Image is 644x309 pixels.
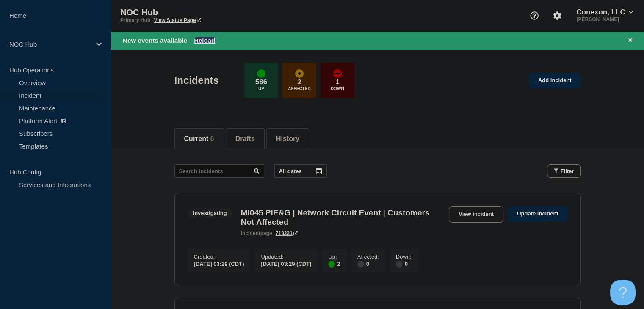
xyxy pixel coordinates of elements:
p: 1 [335,78,339,86]
p: Created : [194,254,244,260]
a: Add incident [529,73,581,88]
p: page [241,230,272,236]
div: 2 [328,260,340,268]
span: Filter [561,168,574,174]
p: NOC Hub [120,8,290,17]
p: Primary Hub [120,17,150,23]
p: Up [258,86,264,91]
span: New events available [123,37,187,44]
input: Search incidents [174,164,264,178]
div: affected [295,69,304,78]
button: Support [525,7,543,25]
p: Up : [328,254,340,260]
div: [DATE] 03:29 (CDT) [261,260,311,267]
p: [PERSON_NAME] [575,17,635,22]
div: disabled [357,261,364,268]
button: Filter [547,164,581,178]
div: 0 [396,260,412,268]
p: Updated : [261,254,311,260]
div: 0 [357,260,379,268]
p: NOC Hub [9,41,91,48]
a: View incident [449,206,503,223]
span: Investigating [188,208,232,218]
a: View Status Page [154,17,201,23]
span: 6 [210,135,214,142]
iframe: Help Scout Beacon - Open [610,280,636,305]
span: incident [241,230,260,236]
h1: Incidents [174,74,219,86]
button: Conexon, LLC [575,8,635,17]
p: All dates [279,168,302,174]
div: disabled [396,261,403,268]
button: Reload [194,37,215,44]
button: History [276,135,299,143]
p: Affected [288,86,310,91]
p: Down : [396,254,412,260]
a: Update incident [508,206,568,222]
button: Current 6 [184,135,214,143]
button: All dates [274,164,327,178]
div: [DATE] 03:29 (CDT) [194,260,244,267]
p: Affected : [357,254,379,260]
p: 586 [255,78,267,86]
div: up [328,261,335,268]
p: Down [331,86,344,91]
button: Drafts [235,135,255,143]
button: Account settings [548,7,566,25]
div: down [333,69,342,78]
p: 2 [297,78,301,86]
a: 713221 [276,230,298,236]
h3: MI045 PIE&G | Network Circuit Event | Customers Not Affected [241,208,445,227]
div: up [257,69,265,78]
